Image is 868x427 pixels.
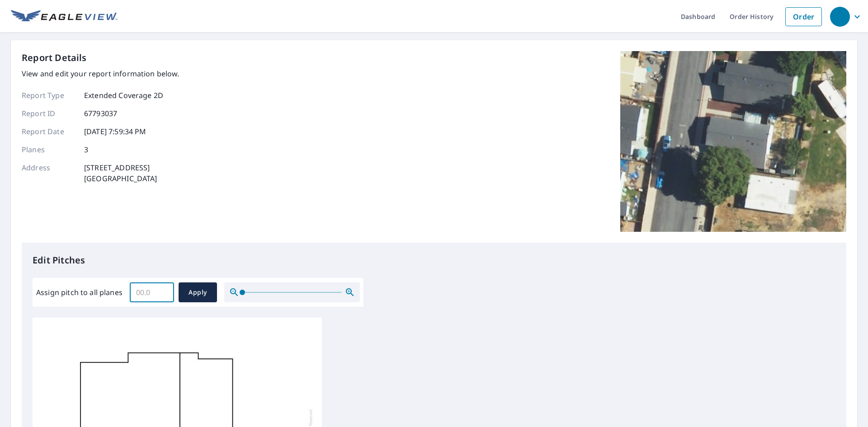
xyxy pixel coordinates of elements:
p: Report Date [22,126,76,137]
p: Edit Pitches [33,253,835,267]
p: Report Details [22,51,87,65]
p: Planes [22,144,76,155]
p: Report Type [22,90,76,101]
p: Extended Coverage 2D [84,90,163,101]
img: EV Logo [11,10,118,23]
p: Address [22,162,76,184]
p: View and edit your report information below. [22,68,179,79]
a: Order [785,7,822,26]
p: Report ID [22,108,76,119]
p: 3 [84,144,88,155]
p: [DATE] 7:59:34 PM [84,126,146,137]
img: Top image [620,51,846,232]
label: Assign pitch to all planes [36,287,123,298]
button: Apply [179,282,217,302]
span: Apply [186,287,210,298]
p: [STREET_ADDRESS] [GEOGRAPHIC_DATA] [84,162,157,184]
p: 67793037 [84,108,117,119]
input: 00.0 [130,280,174,305]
